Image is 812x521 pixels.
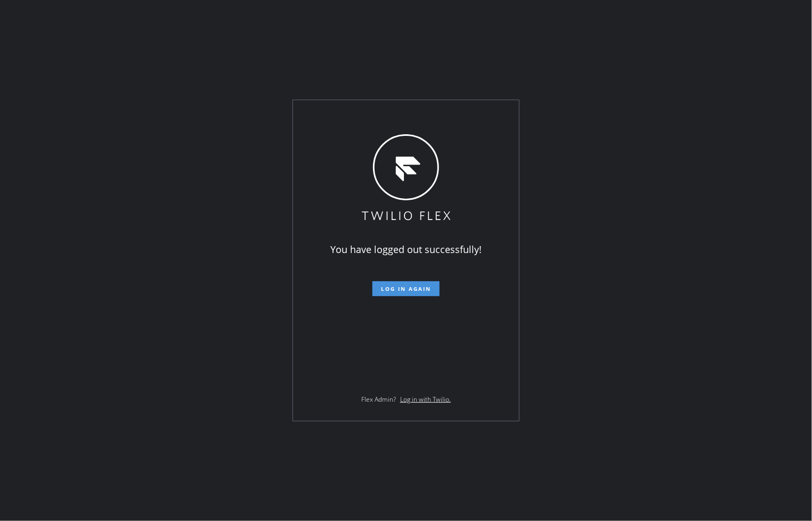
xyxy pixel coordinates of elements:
a: Log in with Twilio. [400,395,451,404]
span: Flex Admin? [361,395,396,404]
span: Log in again [381,285,431,292]
button: Log in again [372,281,440,296]
span: You have logged out successfully! [330,243,482,256]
